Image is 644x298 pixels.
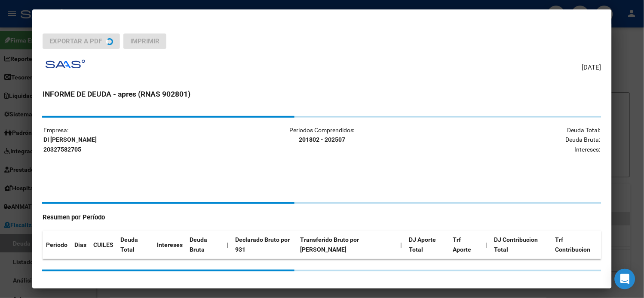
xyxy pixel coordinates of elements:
[123,33,166,49] button: Imprimir
[450,231,482,259] th: Trf Aporte
[43,33,120,49] button: Exportar a PDF
[186,231,224,259] th: Deuda Bruta
[582,63,601,73] span: [DATE]
[232,231,297,259] th: Declarado Bruto por 931
[297,231,397,259] th: Transferido Bruto por [PERSON_NAME]
[43,213,601,222] h4: Resumen por Período
[43,136,97,153] strong: DI [PERSON_NAME] 20327582705
[43,125,229,155] p: Empresa:
[397,231,405,259] th: |
[224,231,232,259] th: |
[491,231,552,259] th: DJ Contribucion Total
[90,231,117,259] th: CUILES
[117,231,153,259] th: Deuda Total
[71,231,90,259] th: Dias
[49,37,102,45] span: Exportar a PDF
[405,231,450,259] th: DJ Aporte Total
[415,125,601,155] p: Deuda Total: Deuda Bruta: Intereses:
[130,37,159,45] span: Imprimir
[43,88,601,100] h3: INFORME DE DEUDA - apres (RNAS 902801)
[43,231,71,259] th: Periodo
[552,231,601,259] th: Trf Contribucion
[230,125,415,145] p: Periodos Comprendidos:
[153,231,186,259] th: Intereses
[482,231,491,259] th: |
[615,269,635,289] div: Open Intercom Messenger
[299,136,345,143] strong: 201802 - 202507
